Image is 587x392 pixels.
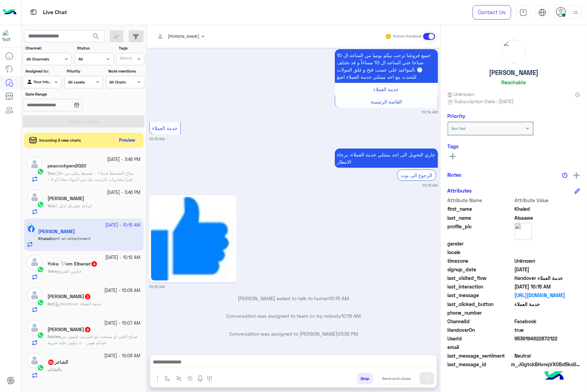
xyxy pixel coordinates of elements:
[162,373,173,384] button: select flow
[538,9,546,17] img: tab
[119,55,132,63] div: Select
[149,284,165,290] small: 10:15 AM
[515,266,580,273] span: 2025-10-12T07:14:57.125Z
[27,189,42,205] img: defaultAdmin.png
[574,172,580,178] img: add
[515,344,580,351] span: null
[105,320,141,327] small: [DATE] - 10:07 AM
[473,5,511,20] a: Contact Us
[25,45,71,51] label: Channel:
[107,189,141,196] small: [DATE] - 3:46 PM
[448,274,513,282] span: last_visited_flow
[151,197,235,281] img: 39178562_1505197616293642_5411344281094848512_n.png
[27,156,42,172] img: defaultAdmin.png
[448,292,513,299] span: last_message
[452,126,466,131] b: Not Set
[67,68,102,74] label: Priority
[168,34,200,39] span: [PERSON_NAME]
[515,223,532,240] img: picture
[515,214,580,221] span: Alsaawe
[27,320,42,336] img: defaultAdmin.png
[448,352,513,359] span: last_message_sentiment
[341,313,361,319] span: 10:15 AM
[448,257,513,264] span: timezone
[516,5,530,20] a: tab
[448,90,474,98] span: Unknown
[55,301,101,306] span: Handover خدمة العملاء
[47,359,68,365] h5: الشاعر
[448,361,510,368] span: last_message_id
[371,99,402,105] span: القائمة الرئيسية
[25,91,103,97] label: Date Range
[47,171,54,176] span: You
[153,375,162,383] img: send attachment
[515,301,580,308] span: خدمة العملاء
[3,5,17,20] img: Logo
[207,376,212,382] img: make a call
[515,318,580,325] span: 0
[448,283,513,290] span: last_interaction
[85,327,90,333] span: 9
[515,309,580,316] span: null
[515,240,580,247] span: null
[149,330,438,337] p: Conversation was assigned to [PERSON_NAME]
[397,170,436,181] div: الرجوع الى بوت
[330,295,349,301] span: 10:15 AM
[515,352,580,359] span: 0
[188,376,193,381] img: create order
[152,125,178,131] span: خدمة العملاء
[108,68,144,74] label: Note mentions
[47,269,58,274] b: :
[515,335,580,342] span: 9539194622872122
[448,301,513,308] span: last_clicked_button
[515,205,580,213] span: Khaled
[515,197,580,204] span: Attribute Value
[448,344,513,351] span: email
[37,168,44,175] img: WhatsApp
[149,136,165,142] small: 10:15 AM
[176,376,182,381] img: Trigger scenario
[47,196,84,202] h5: Mohamed Mokhtar
[27,287,42,303] img: defaultAdmin.png
[448,214,513,221] span: last_name
[25,68,61,74] label: Assigned to:
[29,8,38,17] img: tab
[423,183,438,188] small: 10:15 AM
[47,171,55,176] b: :
[107,156,141,163] small: [DATE] - 3:46 PM
[47,367,60,372] span: الشاعر
[37,299,44,306] img: WhatsApp
[335,49,438,83] p: 12/10/2025, 10:14 AM
[165,376,170,381] img: select flow
[116,135,138,145] button: Preview
[47,171,138,194] span: متاح التقسيط لدينا 1 - تقسيط بنكى من خلال فيزا مشتريات كريديت بنك من البنوك معانا أو 2 - تقسيط من...
[55,203,92,208] span: اساعد حضرتك ازاي ؟
[85,294,90,300] span: 3
[119,45,144,51] label: Tags
[572,8,580,17] img: profile
[489,69,539,77] h5: [PERSON_NAME]
[455,98,514,105] span: Subscription Date : [DATE]
[196,375,204,383] img: send voice note
[47,163,86,169] h5: peacockpen2020
[105,287,141,294] small: [DATE] - 10:08 AM
[337,331,358,337] span: 03:32 PM
[448,205,513,213] span: first_name
[47,327,91,333] h5: Rabiee Elakly
[448,326,513,334] span: HandoverOn
[515,326,580,334] span: true
[185,373,196,384] button: create order
[357,373,373,384] button: Drop
[88,30,105,45] button: search
[105,353,141,359] small: [DATE] - 10:06 AM
[448,113,466,119] h6: Priority
[448,223,513,239] span: profile_pic
[61,367,63,372] span: ..
[448,266,513,273] span: signup_date
[149,295,438,302] p: [PERSON_NAME] asked to talk to human
[37,201,44,208] img: WhatsApp
[37,364,44,371] img: WhatsApp
[448,240,513,247] span: gender
[448,318,513,325] span: ChannelId
[47,334,138,345] span: صباح الخير لو سمحت لو اشتريت تليفون من عندكم هونر ٤٠٠ بيكون عليه ضريبة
